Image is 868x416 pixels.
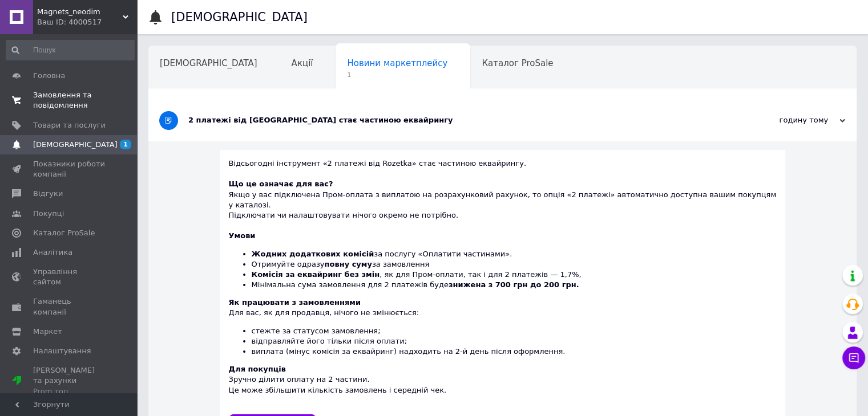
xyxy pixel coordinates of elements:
[252,336,777,346] li: відправляйте його тільки після оплати;
[252,270,777,280] li: , як для Пром-оплати, так і для 2 платежів — 1,7%,
[252,270,380,279] b: Комісія за еквайринг без змін
[252,249,777,259] li: за послугу «Оплатити частинами».
[252,280,777,290] li: Мінімальна сума замовлення для 2 платежів буде
[229,297,777,357] div: Для вас, як для продавця, нічого не змінюється:
[229,364,777,406] div: Зручно ділити оплату на 2 частини. Це може збільшити кількість замовлень і середній чек.
[229,158,777,179] div: Відсьогодні інструмент «2 платежі від Rozetka» стає частиною еквайрингу.
[252,259,777,270] li: Отримуйте одразу за замовлення
[252,346,777,357] li: виплата (мінус комісія за еквайринг) надходить на 2-й день після оформлення.
[33,120,106,130] span: Товари та послуги
[482,58,553,68] span: Каталог ProSale
[160,58,257,68] span: [DEMOGRAPHIC_DATA]
[347,58,447,68] span: Новини маркетплейсу
[120,140,131,149] span: 1
[229,179,777,221] div: Якщо у вас підключена Пром-оплата з виплатою на розрахунковий рахунок, то опція «2 платежі» автом...
[33,267,106,287] span: Управління сайтом
[33,228,95,238] span: Каталог ProSale
[37,17,137,27] div: Ваш ID: 4000517
[229,365,286,373] b: Для покупців
[171,10,308,24] h1: [DEMOGRAPHIC_DATA]
[33,327,62,337] span: Маркет
[292,58,313,68] span: Акції
[188,115,731,125] div: 2 платежі від [GEOGRAPHIC_DATA] стає частиною еквайрингу
[324,260,372,268] b: повну суму
[33,296,106,317] span: Гаманець компанії
[33,71,65,81] span: Головна
[33,189,63,199] span: Відгуки
[731,115,845,125] div: годину тому
[33,365,106,397] span: [PERSON_NAME] та рахунки
[33,140,118,150] span: [DEMOGRAPHIC_DATA]
[229,180,333,188] b: Що це означає для вас?
[33,159,106,180] span: Показники роботи компанії
[6,40,135,60] input: Пошук
[37,7,123,17] span: Magnets_neodim
[229,298,361,307] b: Як працювати з замовленнями
[347,71,447,79] span: 1
[33,346,91,356] span: Налаштування
[842,346,865,369] button: Чат з покупцем
[33,247,72,258] span: Аналітика
[449,280,579,289] b: знижена з 700 грн до 200 грн.
[33,90,106,111] span: Замовлення та повідомлення
[252,250,374,258] b: Жодних додаткових комісій
[229,231,256,240] b: Умови
[33,209,64,219] span: Покупці
[252,326,777,336] li: стежте за статусом замовлення;
[33,386,106,397] div: Prom топ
